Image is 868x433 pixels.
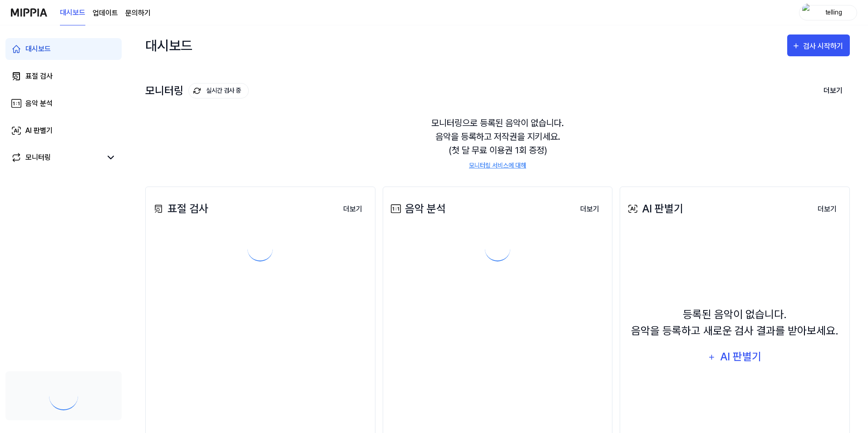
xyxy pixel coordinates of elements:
[125,8,151,19] a: 문의하기
[787,34,850,56] button: 검사 시작하기
[60,0,85,25] a: 대시보드
[93,8,118,19] a: 업데이트
[25,44,51,54] div: 대시보드
[11,152,102,163] a: 모니터링
[5,38,122,60] a: 대시보드
[389,201,446,217] div: 음악 분석
[702,346,768,368] button: AI 판별기
[803,40,845,52] div: 검사 시작하기
[25,71,53,82] div: 표절 검사
[145,34,192,56] div: 대시보드
[336,200,370,218] button: 더보기
[5,65,122,87] a: 표절 검사
[626,201,683,217] div: AI 판별기
[188,83,249,98] button: 실시간 검사 중
[810,200,844,218] button: 더보기
[816,7,851,17] div: telling
[5,120,122,142] a: AI 판별기
[573,200,607,218] button: 더보기
[5,93,122,114] a: 음악 분석
[25,152,51,163] div: 모니터링
[469,161,526,170] a: 모니터링 서비스에 대해
[145,105,850,181] div: 모니터링으로 등록된 음악이 없습니다. 음악을 등록하고 저작권을 지키세요. (첫 달 무료 이용권 1회 증정)
[719,348,762,365] div: AI 판별기
[799,5,857,20] button: profiletelling
[145,83,249,98] div: 모니터링
[631,306,838,339] div: 등록된 음악이 없습니다. 음악을 등록하고 새로운 검사 결과를 받아보세요.
[816,81,850,100] button: 더보기
[802,4,813,22] img: profile
[25,98,53,109] div: 음악 분석
[25,125,53,136] div: AI 판별기
[192,86,202,96] img: monitoring Icon
[151,201,208,217] div: 표절 검사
